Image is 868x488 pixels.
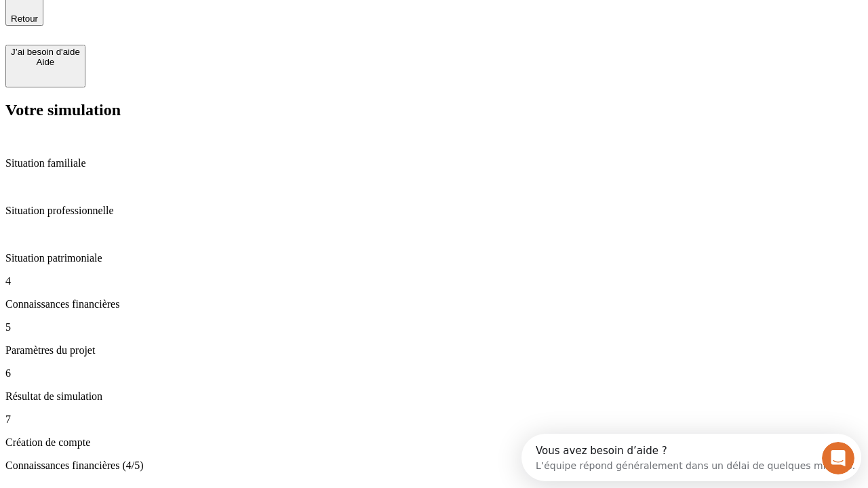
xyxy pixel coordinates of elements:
p: 5 [5,321,863,333]
p: Connaissances financières (4/5) [5,460,863,472]
div: Vous avez besoin d’aide ? [14,12,334,22]
p: Paramètres du projet [5,344,863,357]
p: 7 [5,413,863,426]
div: Aide [11,57,80,67]
div: L’équipe répond généralement dans un délai de quelques minutes. [14,22,334,37]
p: Situation patrimoniale [5,252,863,264]
p: Connaissances financières [5,298,863,310]
iframe: Intercom live chat discovery launcher [521,434,861,481]
p: 6 [5,367,863,380]
p: Situation familiale [5,157,863,169]
p: Situation professionnelle [5,205,863,217]
span: Retour [11,14,38,24]
button: J’ai besoin d'aideAide [5,45,85,87]
p: 4 [5,275,863,287]
iframe: Intercom live chat [822,442,854,474]
h2: Votre simulation [5,101,863,119]
div: Ouvrir le Messenger Intercom [5,5,374,43]
p: Création de compte [5,436,863,449]
p: Résultat de simulation [5,390,863,403]
div: J’ai besoin d'aide [11,47,80,57]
